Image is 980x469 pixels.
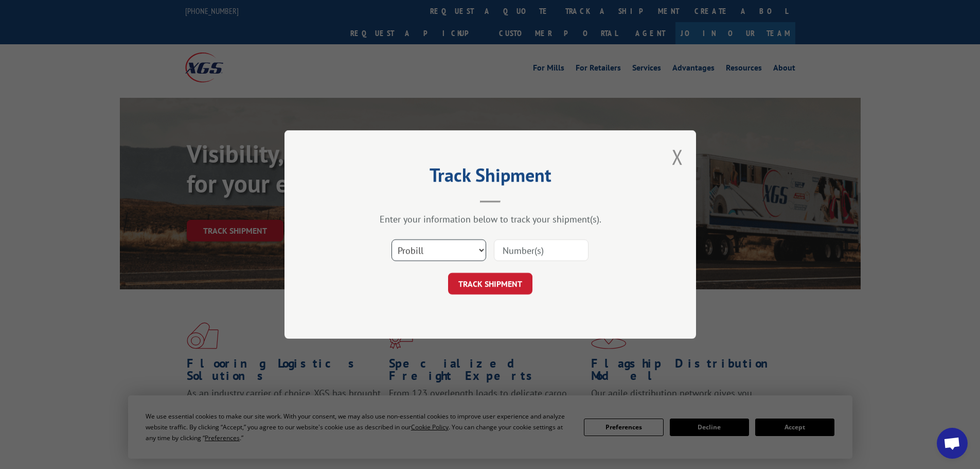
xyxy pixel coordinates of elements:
[448,273,532,294] button: TRACK SHIPMENT
[336,213,645,225] div: Enter your information below to track your shipment(s).
[336,168,645,187] h2: Track Shipment
[672,143,683,170] button: Close modal
[937,428,968,459] div: Open chat
[494,239,589,261] input: Number(s)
